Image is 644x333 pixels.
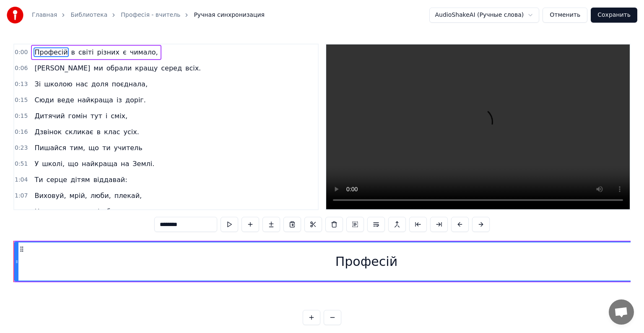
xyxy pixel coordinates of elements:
span: серці [80,207,100,216]
span: 0:00 [15,48,28,57]
span: веде [57,95,75,105]
span: 0:13 [15,80,28,88]
span: Виховуй, [34,191,67,200]
span: 0:51 [15,160,28,168]
span: із [116,95,123,105]
span: Дзвінок [34,127,62,137]
span: на [120,159,130,169]
span: 1:17 [15,208,28,216]
span: найкраща [81,159,118,169]
span: доля [91,79,109,89]
span: що [88,143,100,153]
span: скликає [64,127,94,137]
span: в [96,127,101,137]
a: Библиотека [70,11,107,19]
span: Ти [34,175,44,185]
a: Професія - вчитель [121,11,180,19]
span: [PERSON_NAME] [34,63,91,73]
span: збережи [102,207,134,216]
span: нас [75,79,89,89]
div: Професій [335,252,397,271]
span: клас [103,127,121,137]
span: мрій, [68,191,88,200]
span: Дитячий [34,111,65,121]
span: 0:15 [15,96,28,104]
span: Землі. [132,159,155,169]
span: 0:15 [15,112,28,120]
span: сміх, [110,111,128,121]
span: тим, [69,143,86,153]
span: найкраща [77,95,114,105]
span: усіх. [123,127,140,137]
span: світі [78,47,94,57]
span: чимало, [129,47,159,57]
span: що [67,159,79,169]
span: 0:23 [15,144,28,152]
span: Професій [34,47,68,57]
span: люби, [90,191,112,200]
span: віддавай: [93,175,128,185]
nav: breadcrumb [32,11,265,19]
span: учитель [113,143,143,153]
span: є [122,47,127,57]
span: кращу [134,63,158,73]
span: ти [101,143,112,153]
span: тут [90,111,103,121]
span: Ручная синхронизация [194,11,265,19]
span: Сюди [34,95,55,105]
span: ми [93,63,104,73]
span: гомін [68,111,88,121]
span: 1:04 [15,176,28,184]
span: поєднала, [111,79,148,89]
span: дітям [70,175,91,185]
span: 1:07 [15,192,28,200]
span: Зі [34,79,42,89]
span: серце [46,175,68,185]
button: Отменить [543,8,587,23]
span: всіх. [184,63,202,73]
span: 0:16 [15,128,28,136]
span: і [105,111,108,121]
span: в [73,207,78,216]
span: серед [160,63,183,73]
span: ти [136,207,146,216]
span: школою [43,79,73,89]
span: обрали [106,63,132,73]
span: в [70,47,76,57]
button: Сохранить [591,8,637,23]
span: Назавжди [34,207,71,216]
div: Відкритий чат [609,299,634,325]
img: youka [7,7,23,23]
a: Главная [32,11,57,19]
span: доріг. [125,95,147,105]
span: різних [96,47,120,57]
span: школі, [41,159,65,169]
span: плекай, [114,191,143,200]
span: 0:06 [15,64,28,73]
span: У [34,159,39,169]
span: Пишайся [34,143,67,153]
